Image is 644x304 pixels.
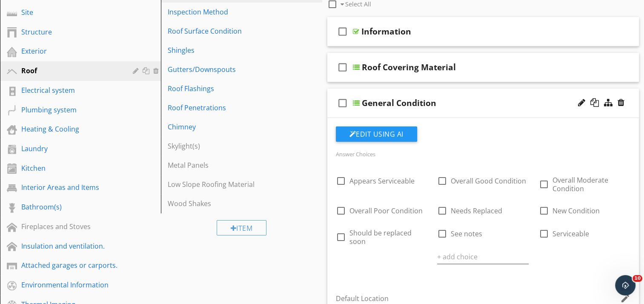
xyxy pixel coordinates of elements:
span: Needs Replaced [451,206,502,215]
div: Environmental Information [21,280,120,290]
span: Overall Poor Condition [349,206,423,215]
div: Gutters/Downspouts [168,64,286,75]
div: Laundry [21,143,120,154]
div: Site [21,7,120,17]
iframe: Intercom live chat [615,275,635,295]
div: Insulation and ventilation. [21,241,120,251]
span: Serviceable [552,229,589,238]
div: General Condition [362,98,436,108]
i: check_box_outline_blank [336,93,349,113]
div: Roof Surface Condition [168,26,286,36]
div: Plumbing system [21,105,120,115]
div: Fireplaces and Stoves [21,221,120,232]
span: New Condition [552,206,600,215]
div: Electrical system [21,85,120,95]
div: Heating & Cooling [21,124,120,134]
div: Interior Areas and Items [21,182,120,192]
div: Inspection Method [168,7,286,17]
div: Chimney [168,122,286,132]
div: Information [361,26,411,37]
div: Attached garages or carports. [21,260,120,270]
div: Wood Shakes [168,198,286,209]
span: Should be replaced soon [349,228,412,246]
div: Metal Panels [168,160,286,170]
div: Skylight(s) [168,141,286,151]
div: Item [217,220,267,235]
label: Answer Choices [336,150,375,158]
div: Roof Penetrations [168,103,286,113]
span: Overall Good Condition [451,176,526,186]
div: Structure [21,27,120,37]
div: Roof Covering Material [362,62,456,72]
i: edit [620,293,630,304]
div: Low Slope Roofing Material [168,179,286,189]
div: Roof Flashings [168,83,286,94]
div: Bathroom(s) [21,202,120,212]
div: Kitchen [21,163,120,173]
div: Shingles [168,45,286,55]
span: Overall Moderate Condition [552,175,608,193]
div: Roof [21,66,120,76]
span: 10 [633,275,642,282]
button: Edit Using AI [336,126,417,142]
input: + add choice [437,250,529,264]
i: check_box_outline_blank [336,57,349,77]
div: Exterior [21,46,120,56]
span: Appears Serviceable [349,176,415,186]
span: See notes [451,229,482,238]
i: check_box_outline_blank [336,21,349,42]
